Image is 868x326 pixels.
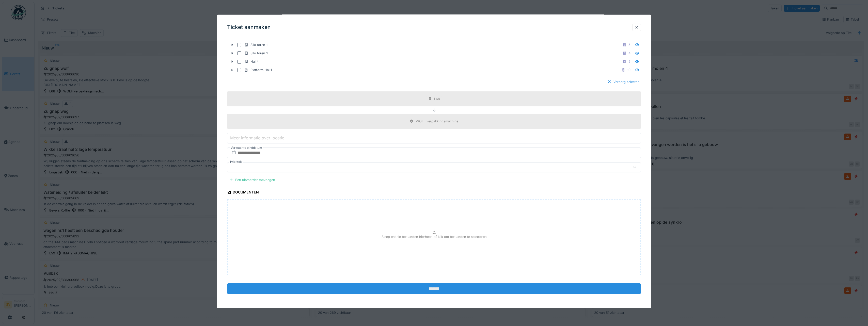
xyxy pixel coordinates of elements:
[628,42,630,47] div: 5
[244,68,272,72] div: Platform Hal 1
[434,96,440,101] div: L68
[229,135,285,141] label: Meer informatie over locatie
[627,68,630,72] div: 10
[416,119,458,124] div: WOLF verpakkingsmachine
[229,160,243,164] label: Prioriteit
[230,145,263,151] label: Verwachte einddatum
[244,42,267,47] div: Silo toren 1
[382,234,487,239] p: Sleep enkele bestanden hierheen of klik om bestanden te selecteren
[244,59,259,64] div: Hal 4
[227,24,271,30] h3: Ticket aanmaken
[227,176,277,183] div: Een uitvoerder toevoegen
[227,188,259,197] div: Documenten
[244,51,268,56] div: Silo toren 2
[628,51,630,56] div: 4
[605,78,641,85] div: Verberg selector
[628,59,630,64] div: 2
